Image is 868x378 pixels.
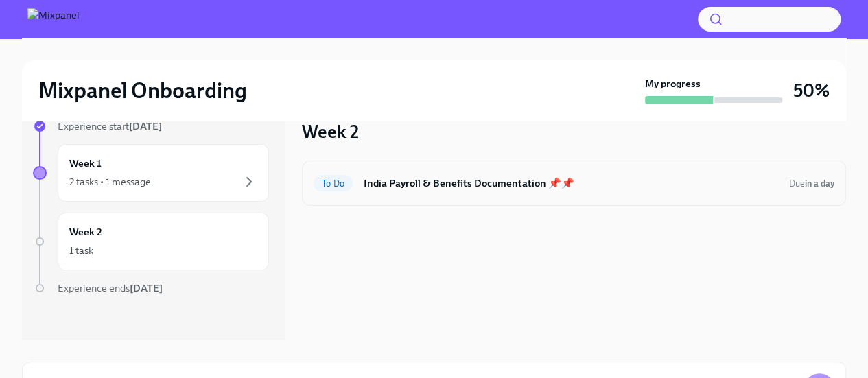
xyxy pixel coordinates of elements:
[38,77,247,104] h2: Mixpanel Onboarding
[69,156,102,171] h6: Week 1
[69,244,93,257] div: 1 task
[645,77,701,91] strong: My progress
[314,178,353,189] span: To Do
[130,282,163,294] strong: [DATE]
[789,178,834,189] span: Due
[805,178,834,189] strong: in a day
[314,172,834,194] a: To DoIndia Payroll & Benefits Documentation 📌📌Duein a day
[789,177,834,190] span: August 19th, 2025 21:30
[129,120,162,132] strong: [DATE]
[33,213,269,270] a: Week 21 task
[69,224,102,239] h6: Week 2
[302,119,359,144] h3: Week 2
[33,119,269,133] a: Experience start[DATE]
[364,176,778,191] h6: India Payroll & Benefits Documentation 📌📌
[33,144,269,202] a: Week 12 tasks • 1 message
[793,78,830,103] h3: 50%
[58,282,163,294] span: Experience ends
[58,120,162,132] span: Experience start
[69,175,151,189] div: 2 tasks • 1 message
[27,8,80,30] img: Mixpanel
